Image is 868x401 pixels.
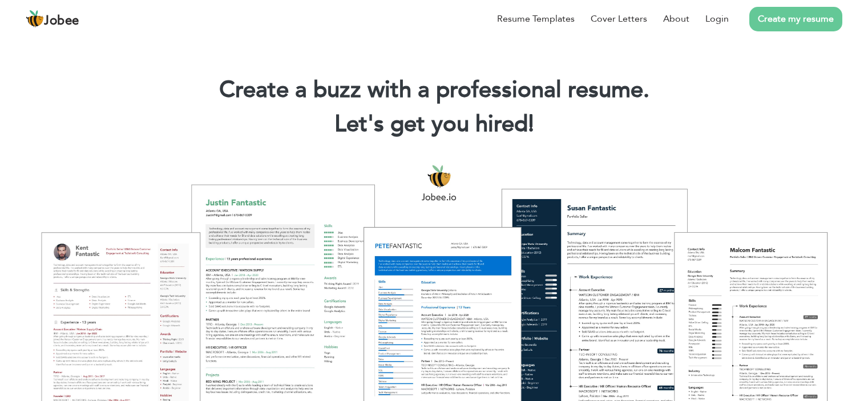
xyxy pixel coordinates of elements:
a: Login [705,12,729,26]
img: jobee.io [26,10,44,28]
h2: Let's [17,110,851,139]
a: Cover Letters [591,12,647,26]
a: About [663,12,689,26]
h1: Create a buzz with a professional resume. [17,75,851,105]
span: Jobee [44,15,79,27]
a: Create my resume [749,7,842,31]
span: get you hired! [390,108,534,140]
a: Resume Templates [497,12,575,26]
span: | [528,108,534,140]
a: Jobee [26,10,79,28]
